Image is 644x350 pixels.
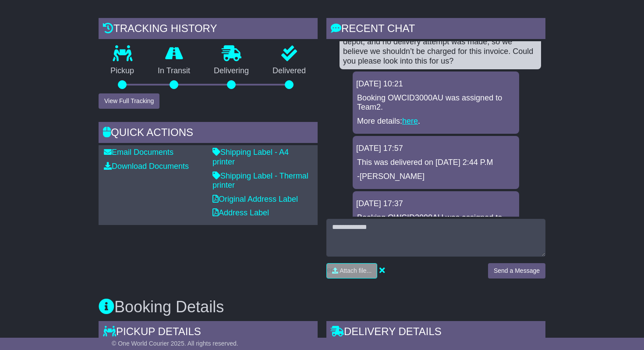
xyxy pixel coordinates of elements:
[326,321,545,345] div: Delivery Details
[99,18,318,42] div: Tracking history
[357,93,515,112] p: Booking OWCID3000AU was assigned to Team2.
[356,199,516,209] div: [DATE] 17:37
[326,18,545,42] div: RECENT CHAT
[212,195,298,204] a: Original Address Label
[402,117,418,125] a: here
[212,148,289,166] a: Shipping Label - A4 printer
[202,66,261,76] p: Delivering
[357,172,515,182] p: -[PERSON_NAME]
[357,117,515,126] p: More details: .
[357,158,515,168] p: This was delivered on [DATE] 2:44 P.M
[488,263,545,279] button: Send a Message
[357,213,515,232] p: Booking OWCID3000AU was assigned to Team2.
[212,208,269,217] a: Address Label
[104,148,173,157] a: Email Documents
[212,171,308,190] a: Shipping Label - Thermal printer
[99,93,159,109] button: View Full Tracking
[356,79,516,89] div: [DATE] 10:21
[104,162,189,171] a: Download Documents
[99,66,146,76] p: Pickup
[112,340,238,347] span: © One World Courier 2025. All rights reserved.
[99,298,545,316] h3: Booking Details
[99,122,318,146] div: Quick Actions
[261,66,318,76] p: Delivered
[99,321,318,345] div: Pickup Details
[356,144,516,154] div: [DATE] 17:57
[146,66,202,76] p: In Transit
